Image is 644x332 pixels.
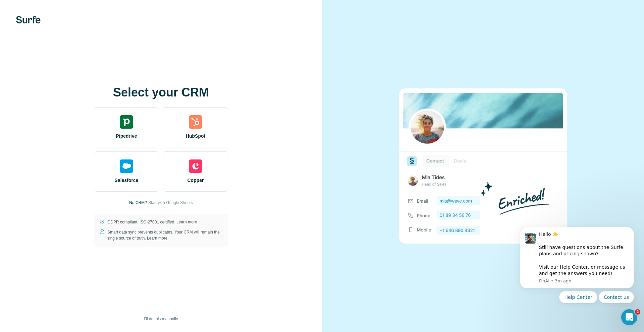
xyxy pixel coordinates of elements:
img: pipedrive's logo [120,115,133,129]
img: hubspot's logo [189,115,202,129]
a: Learn more [176,220,197,224]
button: Start with Google Sheets [148,200,193,206]
p: No CRM? [129,200,147,206]
span: 2 [635,309,640,315]
iframe: Intercom live chat [621,309,637,325]
img: salesforce's logo [120,159,133,173]
h1: Select your CRM [94,86,228,99]
span: HubSpot [186,133,205,139]
p: GDPR compliant. ISO-27001 certified. [107,219,197,225]
img: Surfe's logo [16,16,41,23]
span: Copper [187,177,204,184]
span: Pipedrive [116,133,137,139]
iframe: Intercom notifications message [510,221,644,307]
p: Smart data sync prevents duplicates. Your CRM will remain the single source of truth. [107,229,223,241]
span: I’ll do this manually [144,316,178,322]
a: Learn more [147,236,167,241]
span: Salesforce [115,177,139,184]
img: copper's logo [189,159,202,173]
button: I’ll do this manually [139,314,182,324]
img: none image [399,88,567,244]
